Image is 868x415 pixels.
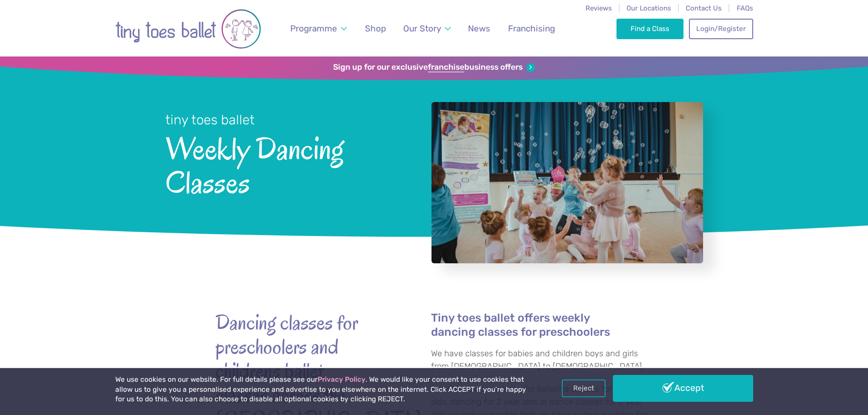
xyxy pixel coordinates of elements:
[428,62,464,72] strong: franchise
[468,23,490,34] span: News
[403,23,441,34] span: Our Story
[737,4,753,12] a: FAQs
[318,375,365,384] a: Privacy Policy
[431,327,610,339] a: dancing classes for preschoolers
[365,23,386,34] span: Shop
[115,375,530,405] p: We use cookies on our website. For full details please see our . We would like your consent to us...
[586,4,612,12] a: Reviews
[616,19,683,39] a: Find a Class
[508,23,555,34] span: Franchising
[686,4,722,12] a: Contact Us
[165,112,255,128] small: tiny toes ballet
[399,18,455,39] a: Our Story
[431,348,653,373] p: We have classes for babies and children boys and girls from [DEMOGRAPHIC_DATA] to [DEMOGRAPHIC_DA...
[689,19,753,39] a: Login/Register
[431,311,653,339] h4: Tiny toes ballet offers weekly
[503,18,559,39] a: Franchising
[613,375,753,401] a: Accept
[464,18,495,39] a: News
[562,379,606,397] a: Reject
[165,129,407,200] span: Weekly Dancing Classes
[360,18,390,39] a: Shop
[627,4,671,12] a: Our Locations
[115,6,261,52] img: tiny toes ballet
[286,18,351,39] a: Programme
[333,62,535,72] a: Sign up for our exclusivefranchisebusiness offers
[290,23,337,34] span: Programme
